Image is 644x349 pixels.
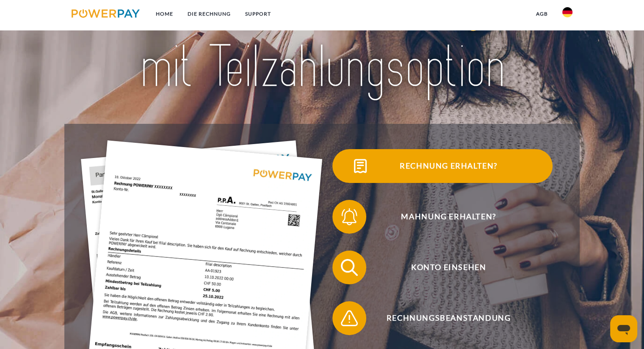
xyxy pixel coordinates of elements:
span: Rechnung erhalten? [345,149,552,183]
span: Mahnung erhalten? [345,200,552,234]
button: Rechnungsbeanstandung [332,301,553,335]
button: Rechnung erhalten? [332,149,553,183]
img: qb_bill.svg [350,155,371,177]
img: logo-powerpay.svg [72,9,140,18]
a: SUPPORT [238,6,278,22]
img: qb_bell.svg [339,206,360,227]
img: de [562,7,572,17]
button: Konto einsehen [332,251,553,284]
span: Rechnungsbeanstandung [345,301,552,335]
a: agb [529,6,555,22]
button: Mahnung erhalten? [332,200,553,234]
img: qb_search.svg [339,257,360,278]
iframe: Schaltfläche zum Öffnen des Messaging-Fensters [610,315,637,342]
img: qb_warning.svg [339,308,360,329]
a: DIE RECHNUNG [180,6,238,22]
a: Home [149,6,180,22]
span: Konto einsehen [345,251,552,284]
